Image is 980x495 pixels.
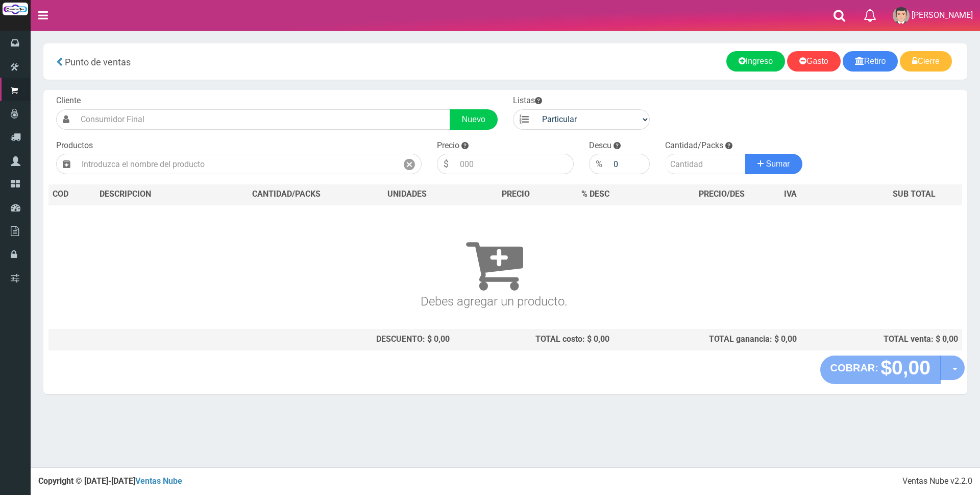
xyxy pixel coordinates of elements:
[56,95,81,107] label: Cliente
[65,57,131,67] span: Punto de ventas
[902,476,972,487] div: Ventas Nube v2.2.0
[893,188,936,200] span: SUB TOTAL
[437,140,459,152] label: Precio
[3,3,28,15] img: Logo grande
[787,51,841,72] a: Gasto
[513,95,542,107] label: Listas
[135,476,182,486] a: Ventas Nube
[458,334,610,345] div: TOTAL costo: $ 0,00
[581,189,609,199] span: % DESC
[114,189,151,199] span: CRIPCION
[38,476,182,486] strong: Copyright © [DATE]-[DATE]
[843,51,898,72] a: Retiro
[437,154,455,174] div: $
[820,356,941,384] button: COBRAR: $0,00
[608,154,650,174] input: 000
[665,140,723,152] label: Cantidad/Packs
[450,109,498,130] a: Nuevo
[830,362,878,373] strong: COBRAR:
[455,154,574,174] input: 000
[53,220,936,308] h3: Debes agregar un producto.
[77,154,398,174] input: Introduzca el nombre del producto
[212,184,361,205] th: CANTIDAD/PACKS
[699,189,745,199] span: PRECIO/DES
[726,51,785,72] a: Ingreso
[665,154,746,174] input: Cantidad
[589,154,608,174] div: %
[48,184,95,205] th: COD
[880,357,930,379] strong: $0,00
[912,10,973,20] span: [PERSON_NAME]
[76,109,450,130] input: Consumidor Final
[766,159,790,168] span: Sumar
[900,51,952,72] a: Cierre
[805,334,958,345] div: TOTAL venta: $ 0,00
[56,140,93,152] label: Productos
[361,184,453,205] th: UNIDADES
[784,189,797,199] span: IVA
[745,154,802,174] button: Sumar
[589,140,611,152] label: Descu
[618,334,797,345] div: TOTAL ganancia: $ 0,00
[893,7,910,24] img: User Image
[216,334,450,345] div: DESCUENTO: $ 0,00
[95,184,212,205] th: DES
[502,188,530,200] span: PRECIO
